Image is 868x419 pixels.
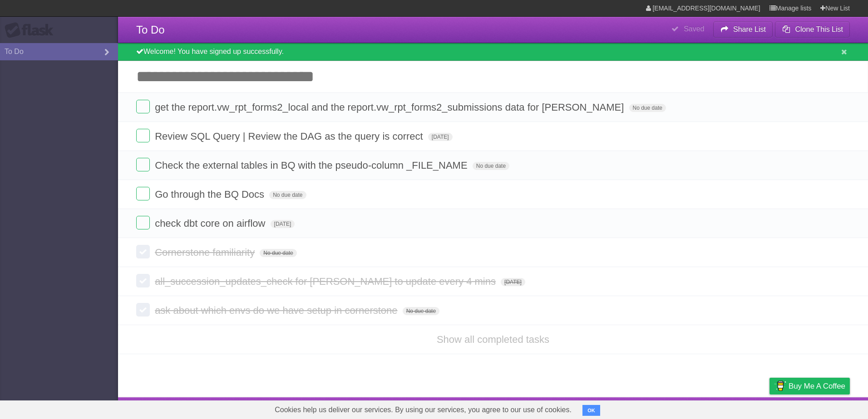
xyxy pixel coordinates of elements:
span: ask about which envs do we have setup in cornerstone [155,305,399,316]
span: get the report.vw_rpt_forms2_local and the report.vw_rpt_forms2_submissions data for [PERSON_NAME] [155,102,626,113]
button: OK [582,405,600,416]
span: To Do [136,24,165,36]
img: Buy me a coffee [774,378,786,394]
a: Show all completed tasks [437,334,549,345]
label: Done [136,245,150,258]
span: [DATE] [501,278,525,286]
div: Welcome! You have signed up successfully. [118,43,868,61]
span: Buy me a coffee [789,378,845,394]
div: Flask [5,22,59,39]
span: Cookies help us deliver our services. By using our services, you agree to our use of cookies. [266,401,581,419]
label: Done [136,274,150,287]
span: No due date [629,104,666,112]
label: Done [136,216,150,229]
a: Buy me a coffee [769,378,850,395]
span: Cornerstone familiarity [155,247,257,258]
label: Done [136,158,150,171]
label: Done [136,303,150,317]
a: Privacy [758,400,781,417]
span: Go through the BQ Docs [155,189,266,200]
span: [DATE] [271,220,295,228]
span: Check the external tables in BQ with the pseudo-column _FILE_NAME [155,160,469,171]
span: No due date [473,162,509,170]
a: Developers [679,400,715,417]
a: Terms [727,400,747,417]
a: About [649,400,668,417]
span: all_succession_updates_check for [PERSON_NAME] to update every 4 mins [155,276,498,287]
span: [DATE] [428,133,453,141]
span: No due date [269,191,306,199]
label: Done [136,129,150,142]
label: Done [136,187,150,200]
span: No due date [260,249,296,257]
span: check dbt core on airflow [155,218,267,229]
span: No due date [403,307,439,315]
label: Done [136,100,150,113]
span: Review SQL Query | Review the DAG as the query is correct [155,131,425,142]
a: Suggest a feature [793,400,850,417]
